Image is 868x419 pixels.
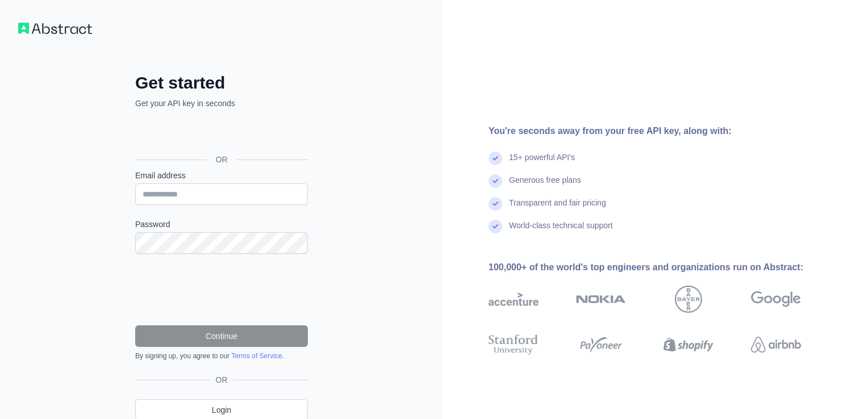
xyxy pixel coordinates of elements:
img: airbnb [751,332,801,357]
img: check mark [489,197,502,211]
div: By signing up, you agree to our . [135,351,308,361]
img: bayer [675,286,702,313]
a: Terms of Service [231,352,282,360]
div: World-class technical support [509,220,613,242]
img: shopify [663,332,713,357]
img: accenture [489,286,539,313]
iframe: Schaltfläche „Über Google anmelden“ [130,121,311,146]
h2: Get started [135,73,308,93]
img: payoneer [576,332,626,357]
span: OR [211,374,232,386]
img: check mark [489,220,502,233]
iframe: reCAPTCHA [135,267,308,312]
div: 100,000+ of the world's top engineers and organizations run on Abstract: [489,261,837,274]
div: 15+ powerful API's [509,152,575,174]
img: nokia [576,286,626,313]
div: You're seconds away from your free API key, along with: [489,124,837,138]
img: google [751,286,801,313]
img: stanford university [489,332,539,357]
div: Transparent and fair pricing [509,197,606,220]
img: check mark [489,174,502,188]
label: Password [135,219,308,230]
label: Email address [135,170,308,181]
div: Generous free plans [509,174,581,197]
img: check mark [489,152,502,165]
span: OR [207,154,237,165]
img: Workflow [18,23,92,34]
p: Get your API key in seconds [135,98,308,109]
button: Continue [135,325,308,347]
